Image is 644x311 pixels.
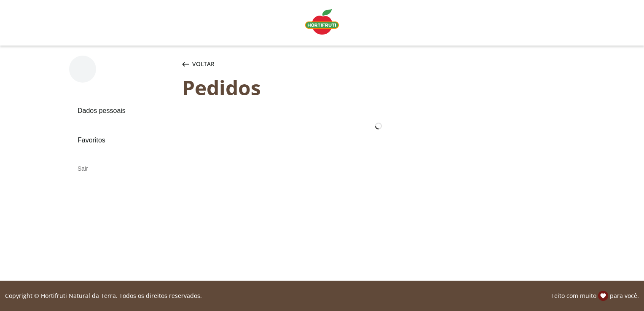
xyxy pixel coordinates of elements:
[69,99,175,122] a: Dados pessoais
[305,9,339,35] img: Logo
[551,291,639,301] p: Feito com muito para você.
[69,129,175,152] a: Favoritos
[598,291,608,301] img: amor
[69,158,175,179] div: Sair
[375,123,382,129] img: loader
[192,60,215,68] span: Voltar
[182,76,575,99] div: Pedidos
[5,292,202,300] p: Copyright © Hortifruti Natural da Terra. Todos os direitos reservados.
[180,56,216,72] button: Voltar
[3,291,641,301] div: Linha de sessão
[302,6,342,40] a: Logo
